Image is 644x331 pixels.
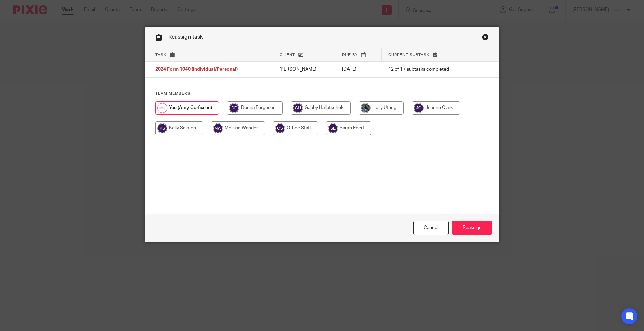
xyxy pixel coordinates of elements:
span: Due by [342,53,358,57]
h4: Team members [155,91,489,96]
td: 12 of 17 subtasks completed [382,62,474,78]
a: Close this dialog window [482,34,489,43]
span: 2024 Form 1040 (Individual/Personal) [155,67,238,72]
span: Task [155,53,167,57]
span: Client [280,53,295,57]
p: [DATE] [342,66,375,73]
input: Reassign [452,221,492,235]
span: Current subtask [388,53,430,57]
p: [PERSON_NAME] [279,66,328,73]
a: Close this dialog window [413,221,449,235]
span: Reassign task [168,34,203,40]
